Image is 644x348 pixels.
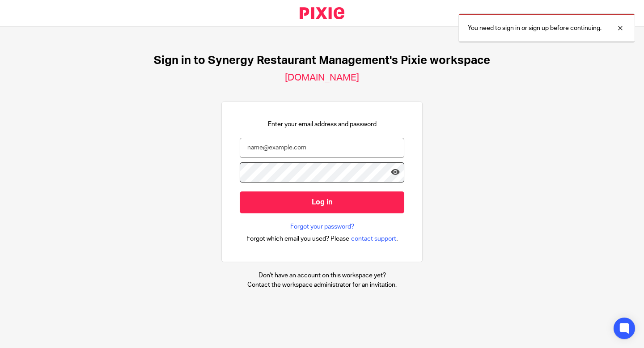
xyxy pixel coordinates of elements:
p: You need to sign in or sign up before continuing. [468,24,602,33]
p: Contact the workspace administrator for an invitation. [247,280,397,289]
input: name@example.com [240,138,404,158]
h1: Sign in to Synergy Restaurant Management's Pixie workspace [154,54,490,68]
h2: [DOMAIN_NAME] [285,72,359,84]
span: contact support [351,234,396,243]
p: Enter your email address and password [268,120,377,129]
input: Log in [240,191,404,213]
p: Don't have an account on this workspace yet? [247,271,397,280]
span: Forgot which email you used? Please [246,234,349,243]
div: . [246,233,398,244]
a: Forgot your password? [290,222,354,231]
